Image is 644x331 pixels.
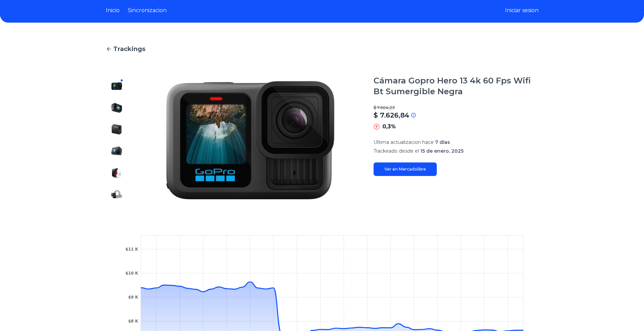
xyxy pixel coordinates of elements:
a: Sincronizacion [128,6,167,15]
img: Cámara Gopro Hero 13 4k 60 Fps Wifi Bt Sumergible Negra [111,81,122,92]
img: Cámara Gopro Hero 13 4k 60 Fps Wifi Bt Sumergible Negra [111,189,122,200]
tspan: $10 K [125,271,138,276]
button: Iniciar sesion [505,6,539,15]
p: 0,3% [382,123,396,131]
span: Trackings [113,44,145,54]
span: 7 días [435,139,450,145]
a: Trackings [106,44,539,54]
tspan: $8 K [128,319,138,324]
tspan: $11 K [125,247,138,252]
img: Cámara Gopro Hero 13 4k 60 Fps Wifi Bt Sumergible Negra [111,167,122,178]
span: 15 de enero, 2025 [420,148,463,154]
a: Inicio [106,6,120,15]
p: $ 7.626,84 [374,110,409,120]
span: Ultima actualizacion hace [374,139,434,145]
a: Ver en Mercadolibre [374,162,437,176]
tspan: $9 K [128,295,138,300]
img: Cámara Gopro Hero 13 4k 60 Fps Wifi Bt Sumergible Negra [111,102,122,113]
img: Cámara Gopro Hero 13 4k 60 Fps Wifi Bt Sumergible Negra [111,146,122,156]
img: Cámara Gopro Hero 13 4k 60 Fps Wifi Bt Sumergible Negra [111,124,122,135]
img: Cámara Gopro Hero 13 4k 60 Fps Wifi Bt Sumergible Negra [141,75,360,205]
p: $ 7.604,23 [374,105,539,110]
span: Trackeado desde el [374,148,419,154]
h1: Cámara Gopro Hero 13 4k 60 Fps Wifi Bt Sumergible Negra [374,75,539,97]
